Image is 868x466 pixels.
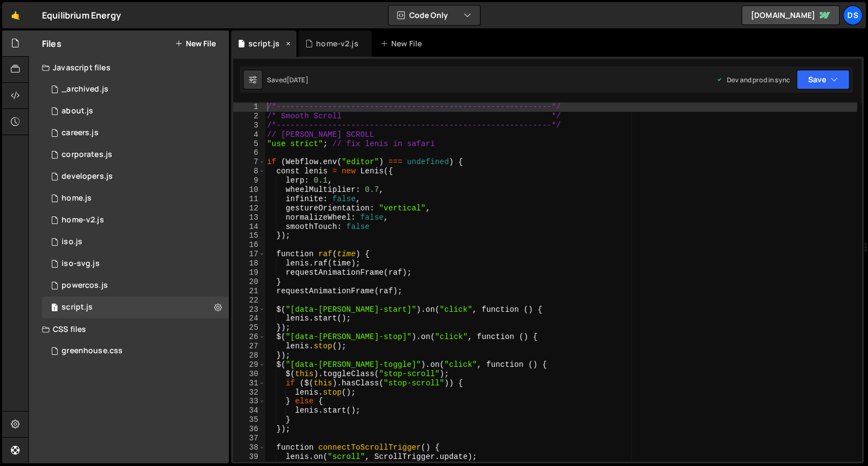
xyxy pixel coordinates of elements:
div: 32 [233,388,265,397]
div: 23 [233,305,265,314]
div: Dev and prod in sync [716,75,790,84]
div: about.js [62,106,93,116]
div: 8948/19093.js [42,166,229,187]
div: CSS files [29,318,229,340]
div: 17 [233,250,265,259]
div: 26 [233,332,265,342]
div: careers.js [62,128,99,138]
div: 30 [233,370,265,379]
div: 21 [233,287,265,296]
div: 29 [233,360,265,370]
a: [DOMAIN_NAME] [742,5,840,25]
div: Saved [267,75,308,84]
div: iso.js [62,237,82,247]
div: 18 [233,259,265,268]
div: 12 [233,204,265,213]
div: powercos.js [62,281,108,291]
a: DS [843,5,863,25]
a: 🤙 [2,2,29,28]
div: home-v2.js [316,38,359,49]
button: Code Only [389,5,480,25]
button: Save [797,70,849,89]
div: 8948/19790.js [42,144,229,166]
div: 27 [233,342,265,351]
div: 8948/19847.js [42,100,229,122]
div: 20 [233,277,265,287]
h2: Files [42,38,62,50]
div: 19 [233,268,265,277]
div: home.js [62,193,92,203]
div: 37 [233,434,265,443]
div: 11 [233,195,265,204]
div: 8948/18945.js [42,296,229,318]
div: 7 [233,158,265,167]
div: 8948/19934.js [42,275,229,296]
div: 8948/19054.css [42,340,229,362]
div: greenhouse.css [62,346,123,356]
div: 39 [233,452,265,462]
div: 8948/19838.js [42,253,229,275]
div: 3 [233,121,265,130]
div: 28 [233,351,265,360]
div: 36 [233,425,265,434]
div: 38 [233,443,265,452]
div: 16 [233,240,265,250]
div: 33 [233,397,265,406]
div: 9 [233,176,265,185]
div: iso-svg.js [62,259,100,269]
div: developers.js [62,172,113,181]
div: 22 [233,296,265,305]
div: 2 [233,112,265,121]
div: New File [380,38,426,49]
div: 6 [233,148,265,158]
div: 25 [233,323,265,332]
div: script.js [248,38,280,49]
div: 8948/45642.js [42,78,229,100]
div: 31 [233,379,265,388]
div: 4 [233,130,265,140]
div: 35 [233,415,265,425]
div: 10 [233,185,265,195]
div: 15 [233,231,265,240]
div: 8948/45512.js [42,209,229,231]
div: Javascript files [29,57,229,78]
div: corporates.js [62,150,112,160]
div: 14 [233,222,265,232]
div: 24 [233,314,265,323]
div: 8 [233,167,265,176]
button: New File [175,39,216,48]
div: 34 [233,406,265,415]
div: home-v2.js [62,215,104,225]
div: [DATE] [287,75,308,84]
div: 1 [233,102,265,112]
span: 1 [51,304,58,313]
div: _archived.js [62,84,108,94]
div: 5 [233,140,265,149]
div: Equilibrium Energy [42,9,121,22]
div: 13 [233,213,265,222]
div: 8948/18968.js [42,231,229,253]
div: 8948/19103.js [42,122,229,144]
div: script.js [62,302,93,312]
div: 8948/19433.js [42,187,229,209]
